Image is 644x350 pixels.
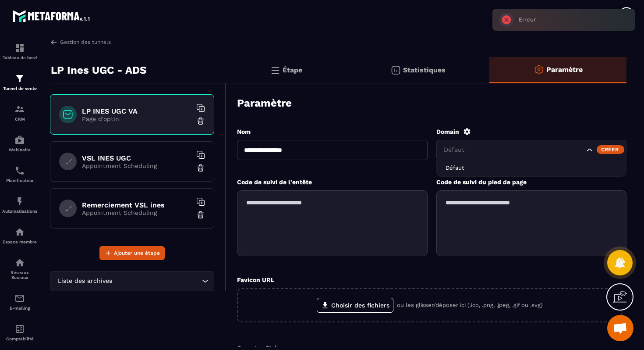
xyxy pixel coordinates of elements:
[114,276,200,286] input: Search for option
[82,201,191,209] h6: Remerciement VSL ines
[237,128,251,135] label: Nom
[82,107,191,115] h6: LP INES UGC VA
[82,209,191,216] p: Appointment Scheduling
[2,86,37,91] p: Tunnel de vente
[12,8,91,24] img: logo
[2,128,37,159] a: automationsautomationsWebinaire
[82,162,191,169] p: Appointment Scheduling
[14,324,25,334] img: accountant
[50,38,58,46] img: arrow
[436,140,627,160] div: Search for option
[2,270,37,280] p: Réseaux Sociaux
[50,38,111,46] a: Gestion des tunnels
[2,336,37,341] p: Comptabilité
[317,298,393,313] label: Choisir des fichiers
[14,227,25,237] img: automations
[2,189,37,220] a: automationsautomationsAutomatisations
[390,65,401,75] img: stats.20deebd0.svg
[51,61,146,79] p: LP Ines UGC - ADS
[82,115,191,122] p: Page d'optin
[99,246,165,260] button: Ajouter une étape
[50,271,214,291] div: Search for option
[196,117,205,125] img: trash
[2,209,37,214] p: Automatisations
[607,315,633,341] a: Ouvrir le chat
[534,64,544,75] img: setting-o.ffaa8168.svg
[2,251,37,286] a: social-networksocial-networkRéseaux Sociaux
[114,249,160,257] span: Ajouter une étape
[14,135,25,145] img: automations
[2,317,37,348] a: accountantaccountantComptabilité
[56,276,114,286] span: Liste des archives
[2,286,37,317] a: emailemailE-mailing
[237,179,312,186] label: Code de suivi de l'entête
[196,211,205,219] img: trash
[2,36,37,67] a: formationformationTableau de bord
[14,293,25,304] img: email
[2,220,37,251] a: automationsautomationsEspace membre
[14,104,25,114] img: formation
[2,306,37,311] p: E-mailing
[2,67,37,97] a: formationformationTunnel de vente
[546,65,583,74] p: Paramètre
[2,178,37,183] p: Planificateur
[2,55,37,60] p: Tableau de bord
[14,73,25,84] img: formation
[283,66,302,74] p: Étape
[237,276,274,283] label: Favicon URL
[237,97,292,109] h3: Paramètre
[436,179,527,186] label: Code de suivi du pied de page
[436,128,459,135] label: Domain
[14,165,25,176] img: scheduler
[442,145,585,155] input: Search for option
[14,196,25,207] img: automations
[2,159,37,189] a: schedulerschedulerPlanificateur
[14,257,25,268] img: social-network
[270,65,280,75] img: bars.0d591741.svg
[2,147,37,152] p: Webinaire
[2,117,37,121] p: CRM
[597,145,624,154] div: Créer
[2,97,37,128] a: formationformationCRM
[196,164,205,172] img: trash
[14,43,25,53] img: formation
[397,301,543,309] p: ou les glisser/déposer ici (.ico, .png, .jpeg, .gif ou .svg)
[2,239,37,244] p: Espace membre
[82,154,191,162] h6: VSL INES UGC
[403,66,446,74] p: Statistiques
